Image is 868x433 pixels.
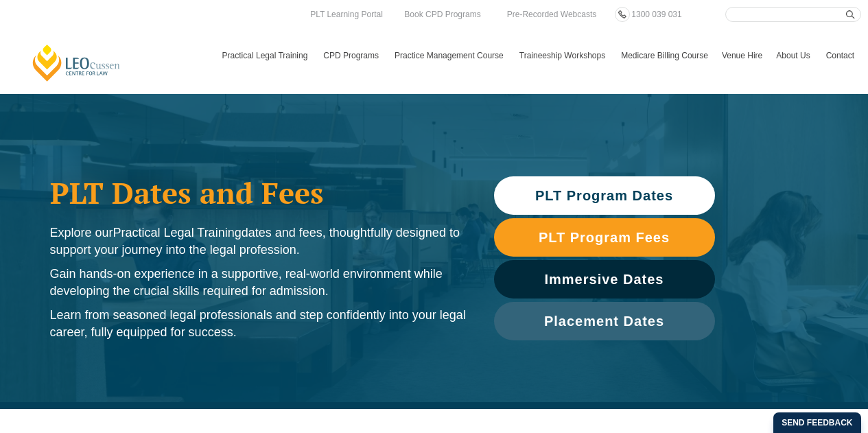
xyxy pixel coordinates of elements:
a: Practice Management Course [388,36,513,75]
a: Practical Legal Training [215,36,317,75]
span: PLT Program Fees [539,231,670,244]
span: Immersive Dates [545,272,664,286]
a: Placement Dates [494,302,715,340]
span: 1300 039 031 [631,10,681,19]
a: PLT Program Fees [494,218,715,257]
a: Book CPD Programs [401,7,484,22]
a: PLT Learning Portal [307,7,386,22]
a: [PERSON_NAME] Centre for Law [31,43,122,82]
iframe: LiveChat chat widget [776,341,834,399]
a: Traineeship Workshops [513,36,614,75]
a: 1300 039 031 [628,7,685,22]
a: Pre-Recorded Webcasts [504,7,600,22]
a: CPD Programs [316,36,388,75]
p: Explore our dates and fees, thoughtfully designed to support your journey into the legal profession. [50,224,467,259]
span: Placement Dates [544,314,664,328]
a: About Us [769,36,819,75]
a: Medicare Billing Course [614,36,715,75]
a: Contact [819,36,861,75]
h1: PLT Dates and Fees [50,176,467,210]
a: Immersive Dates [494,260,715,299]
span: Practical Legal Training [113,226,242,239]
p: Gain hands-on experience in a supportive, real-world environment while developing the crucial ski... [50,266,467,300]
p: Learn from seasoned legal professionals and step confidently into your legal career, fully equipp... [50,307,467,341]
a: PLT Program Dates [494,176,715,215]
span: PLT Program Dates [535,189,673,202]
a: Venue Hire [715,36,769,75]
